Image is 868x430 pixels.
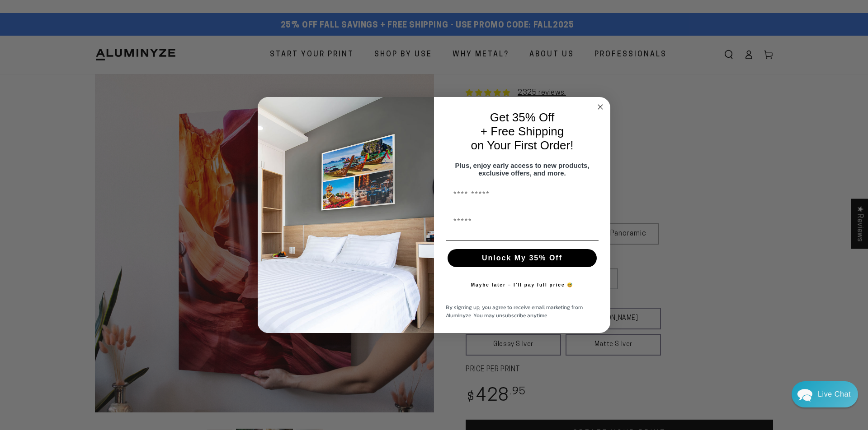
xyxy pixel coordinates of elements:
[446,303,583,319] span: By signing up, you agree to receive email marketing from Aluminyze. You may unsubscribe anytime.
[455,162,590,177] span: Plus, enjoy early access to new products, exclusive offers, and more.
[792,381,858,407] div: Chat widget toggle
[818,381,851,407] div: Contact Us Directly
[481,125,564,138] span: + Free Shipping
[448,249,597,267] button: Unlock My 35% Off
[595,102,606,112] button: Close dialog
[258,97,434,333] img: 728e4f65-7e6c-44e2-b7d1-0292a396982f.jpeg
[490,111,555,124] span: Get 35% Off
[471,139,574,152] span: on Your First Order!
[467,276,578,294] button: Maybe later – I’ll pay full price 😅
